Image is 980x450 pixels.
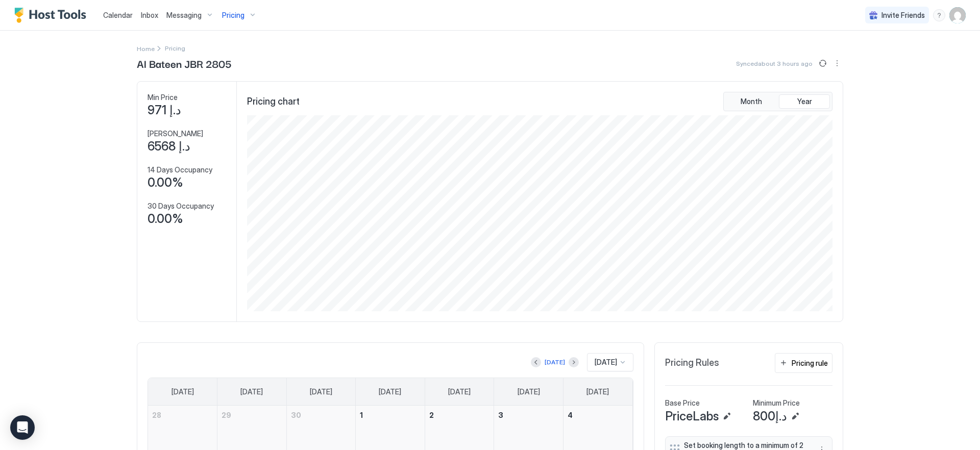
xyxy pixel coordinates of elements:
div: Pricing rule [792,358,828,368]
span: 3 [498,411,503,419]
span: 14 Days Occupancy [148,165,212,174]
span: Pricing chart [247,96,300,108]
a: Monday [230,378,273,406]
span: Inbox [141,11,158,19]
span: د.إ 971 [148,103,181,118]
span: 0.00% [148,175,183,190]
a: Friday [507,378,550,406]
span: [DATE] [171,387,194,396]
span: د.إ 6568 [148,139,190,154]
button: [DATE] [543,356,567,368]
button: Year [779,94,830,109]
span: [DATE] [310,387,332,396]
div: Open Intercom Messenger [10,415,35,440]
span: 30 [291,411,301,419]
button: Previous month [531,357,541,367]
span: Synced about 3 hours ago [736,60,813,67]
span: 0.00% [148,211,183,227]
span: Month [741,97,762,106]
button: Pricing rule [775,353,832,373]
span: Messaging [166,11,202,20]
span: Base Price [665,398,700,408]
span: 2 [429,411,434,419]
a: Sunday [161,378,204,406]
span: Home [137,45,155,53]
span: [DATE] [240,387,263,396]
div: menu [933,9,945,21]
a: Home [137,43,155,54]
a: Thursday [438,378,481,406]
span: 29 [222,411,231,419]
span: Min Price [148,93,178,102]
div: User profile [949,7,966,23]
button: More options [831,57,843,69]
a: Tuesday [300,378,342,406]
span: [DATE] [586,387,609,396]
span: Invite Friends [881,11,925,20]
span: [DATE] [518,387,540,396]
span: Pricing [222,11,244,20]
span: [PERSON_NAME] [148,129,203,138]
a: Inbox [141,10,158,20]
a: October 1, 2025 [356,406,425,424]
a: Host Tools Logo [14,8,91,23]
button: Next month [569,357,579,367]
button: Edit [721,410,733,422]
a: September 29, 2025 [217,406,286,424]
a: Wednesday [369,378,411,406]
span: Calendar [103,11,133,19]
span: PriceLabs [665,409,719,424]
button: Edit [789,410,801,422]
a: September 30, 2025 [287,406,356,424]
span: Minimum Price [753,398,800,408]
span: 28 [152,411,161,419]
span: Al Bateen JBR 2805 [137,56,232,71]
span: Year [797,97,812,106]
div: tab-group [723,92,832,111]
a: October 2, 2025 [425,406,494,424]
a: Saturday [576,378,619,406]
a: Calendar [103,10,133,20]
div: menu [831,57,843,69]
button: Sync prices [817,57,829,69]
span: 30 Days Occupancy [148,202,214,211]
span: د.إ800 [753,409,787,424]
span: Pricing Rules [665,357,719,369]
span: [DATE] [595,358,617,367]
span: [DATE] [379,387,401,396]
a: October 3, 2025 [494,406,563,424]
a: October 4, 2025 [563,406,632,424]
span: Breadcrumb [165,44,185,52]
button: Month [726,94,777,109]
span: 4 [568,411,573,419]
div: Breadcrumb [137,43,155,54]
div: [DATE] [545,358,565,367]
span: [DATE] [448,387,471,396]
span: 1 [360,411,363,419]
a: September 28, 2025 [148,406,217,424]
